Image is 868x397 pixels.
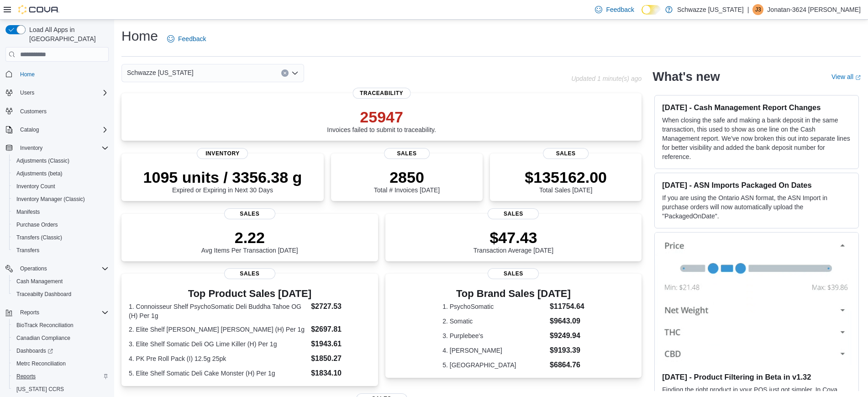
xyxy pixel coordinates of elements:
[755,4,761,15] span: J3
[311,339,370,349] dd: $1943.61
[13,219,62,230] a: Purchase Orders
[9,218,112,231] button: Purchase Orders
[143,168,302,186] p: 1095 units / 3356.38 g
[16,170,63,177] span: Adjustments (beta)
[197,148,248,159] span: Inventory
[16,307,43,318] button: Reports
[13,232,66,243] a: Transfers (Classic)
[16,263,51,274] button: Operations
[662,372,851,381] h3: [DATE] - Product Filtering in Beta in v1.32
[224,268,275,279] span: Sales
[2,67,112,80] button: Home
[767,4,861,15] p: Jonatan-3624 [PERSON_NAME]
[16,196,85,203] span: Inventory Manager (Classic)
[13,384,109,395] span: Washington CCRS
[550,360,584,371] dd: $6864.76
[442,360,546,370] dt: 5. [GEOGRAPHIC_DATA]
[662,116,851,161] p: When closing the safe and making a bank deposit in the same transaction, this used to show as one...
[311,301,370,312] dd: $2727.53
[16,347,53,355] span: Dashboards
[652,69,720,84] h2: What's new
[374,168,440,194] div: Total # Invoices [DATE]
[9,288,112,301] button: Traceabilty Dashboard
[13,371,109,382] span: Reports
[606,5,634,14] span: Feedback
[13,181,109,192] span: Inventory Count
[2,123,112,136] button: Catalog
[525,168,607,194] div: Total Sales [DATE]
[662,180,851,190] h3: [DATE] - ASN Imports Packaged On Dates
[20,126,39,133] span: Catalog
[747,4,749,15] p: |
[9,357,112,370] button: Metrc Reconciliation
[16,278,63,285] span: Cash Management
[9,244,112,257] button: Transfers
[9,193,112,206] button: Inventory Manager (Classic)
[571,75,642,82] p: Updated 1 minute(s) ago
[473,228,554,247] p: $47.43
[13,155,109,166] span: Adjustments (Classic)
[488,268,539,279] span: Sales
[16,143,46,154] button: Inventory
[2,105,112,118] button: Customers
[13,345,57,356] a: Dashboards
[18,5,59,14] img: Cova
[442,331,546,340] dt: 3. Purplebee's
[13,245,43,256] a: Transfers
[752,4,763,15] div: Jonatan-3624 Vega
[13,289,109,300] span: Traceabilty Dashboard
[327,108,436,133] div: Invoices failed to submit to traceability.
[16,322,74,329] span: BioTrack Reconciliation
[16,143,109,154] span: Inventory
[16,183,55,190] span: Inventory Count
[9,370,112,383] button: Reports
[2,306,112,319] button: Reports
[16,87,109,98] span: Users
[9,319,112,332] button: BioTrack Reconciliation
[13,358,69,369] a: Metrc Reconciliation
[291,69,299,77] button: Open list of options
[642,5,661,15] input: Dark Mode
[16,69,38,80] a: Home
[2,86,112,99] button: Users
[488,208,539,219] span: Sales
[9,167,112,180] button: Adjustments (beta)
[384,148,430,159] span: Sales
[13,358,109,369] span: Metrc Reconciliation
[13,245,109,256] span: Transfers
[13,168,109,179] span: Adjustments (beta)
[143,168,302,194] div: Expired or Expiring in Next 30 Days
[473,228,554,254] div: Transaction Average [DATE]
[201,228,298,254] div: Avg Items Per Transaction [DATE]
[13,168,66,179] a: Adjustments (beta)
[16,106,109,117] span: Customers
[9,154,112,167] button: Adjustments (Classic)
[591,0,637,19] a: Feedback
[13,155,73,166] a: Adjustments (Classic)
[13,232,109,243] span: Transfers (Classic)
[16,124,42,135] button: Catalog
[129,369,307,378] dt: 5. Elite Shelf Somatic Deli Cake Monster (H) Per 1g
[20,309,39,316] span: Reports
[13,194,109,205] span: Inventory Manager (Classic)
[16,106,50,117] a: Customers
[13,206,43,217] a: Manifests
[525,168,607,186] p: $135162.00
[281,69,289,77] button: Clear input
[16,247,39,254] span: Transfers
[16,373,36,380] span: Reports
[26,25,109,43] span: Load All Apps in [GEOGRAPHIC_DATA]
[550,330,584,341] dd: $9249.94
[550,316,584,327] dd: $9643.09
[13,194,89,205] a: Inventory Manager (Classic)
[2,142,112,154] button: Inventory
[20,89,34,96] span: Users
[374,168,440,186] p: 2850
[662,103,851,112] h3: [DATE] - Cash Management Report Changes
[20,71,35,78] span: Home
[311,368,370,379] dd: $1834.10
[13,276,66,287] a: Cash Management
[13,345,109,356] span: Dashboards
[127,67,194,78] span: Schwazze [US_STATE]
